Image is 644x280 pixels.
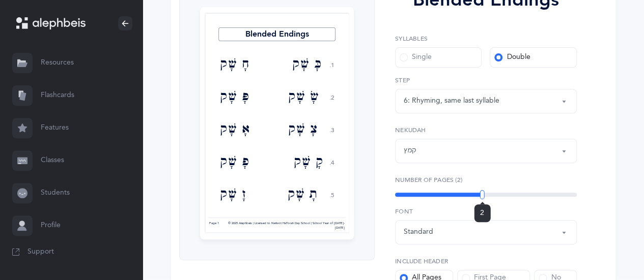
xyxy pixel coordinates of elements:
[400,52,432,63] div: Single
[395,175,577,184] label: Number of Pages (2)
[395,220,577,244] button: Standard
[395,207,577,216] label: Font
[395,257,577,266] label: Include Header
[404,227,433,237] div: Standard
[494,52,530,63] div: Double
[480,209,484,217] span: 2
[404,96,499,106] div: 6: Rhyming, same last syllable
[395,34,577,43] label: Syllables
[395,89,577,113] button: 6: Rhyming, same last syllable
[395,139,577,163] button: קמץ
[395,126,577,135] label: Nekudah
[404,145,416,156] div: קמץ
[395,76,577,85] label: Step
[27,247,54,257] span: Support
